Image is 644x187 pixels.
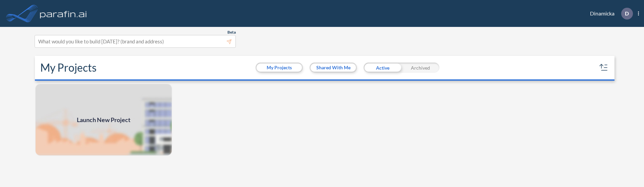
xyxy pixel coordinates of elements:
[625,10,629,16] p: D
[598,62,609,73] button: sort
[364,63,401,73] div: Active
[39,7,88,20] img: logo
[35,83,172,156] img: add
[35,83,172,156] a: Launch New Project
[401,63,439,73] div: Archived
[77,115,130,124] span: Launch New Project
[227,30,236,35] span: Beta
[580,8,639,20] div: Dinamicka
[311,64,356,72] button: Shared With Me
[257,64,302,72] button: My Projects
[40,61,97,74] h2: My Projects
